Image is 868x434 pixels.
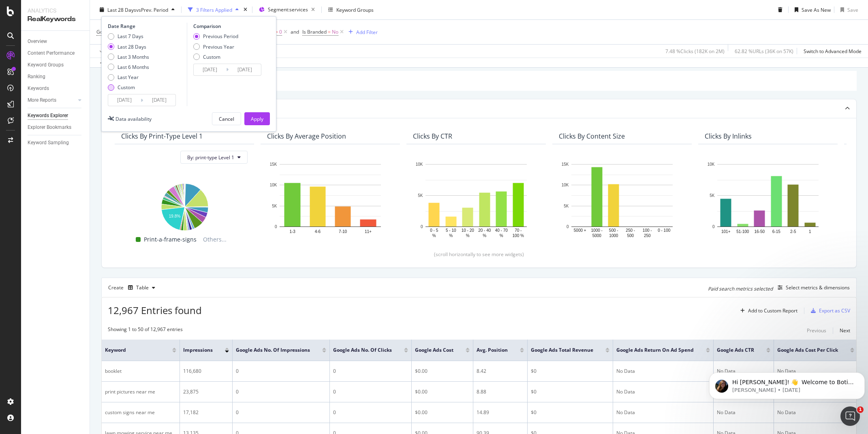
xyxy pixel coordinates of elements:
span: Print-a-frame-signs [144,235,197,244]
span: By: print-type Level 1 [187,154,234,161]
text: 0 [275,224,277,229]
div: Last 3 Months [118,53,149,60]
span: = [328,28,331,35]
text: % [432,233,436,237]
div: 62.82 % URLs ( 36K on 57K ) [735,47,793,54]
div: Keywords [28,84,49,93]
text: % [500,233,503,237]
button: Add Filter [345,27,378,37]
div: Previous Year [193,43,238,50]
div: Switch to Advanced Mode [804,47,862,54]
div: Last 28 Days [108,43,149,50]
text: 0 [421,224,423,229]
button: Select metrics & dimensions [774,283,850,293]
div: $0.00 [415,388,470,396]
div: $0 [531,388,609,396]
div: Showing 1 to 50 of 12,967 entries [108,326,183,336]
button: Keyword Groups [325,3,377,16]
div: Analytics [28,6,83,15]
text: 5 - 10 [446,228,456,232]
span: Segment: services [268,6,308,13]
div: A chart. [559,160,685,239]
button: By: print-type Level 1 [180,151,248,164]
div: RealKeywords [28,15,83,24]
input: End Date [143,94,175,106]
button: Save [837,3,858,16]
div: Last 6 Months [108,64,149,71]
a: Keyword Groups [28,61,84,69]
div: 17,182 [183,409,229,416]
div: Clicks By Average Position [267,132,346,140]
div: Previous Period [203,33,238,40]
button: Last 28 DaysvsPrev. Period [96,3,178,16]
div: Keyword Sampling [28,139,69,147]
svg: A chart. [267,160,393,239]
button: Export as CSV [808,304,850,317]
span: Google Ads Cost On Current Period [96,28,176,35]
text: 1000 [609,233,618,237]
div: Last 7 Days [108,33,149,40]
div: No Data [777,409,854,416]
div: Custom [193,53,238,60]
button: Save As New [791,3,831,16]
div: Add Filter [356,28,378,35]
div: Save As New [802,6,831,13]
text: 250 - [626,228,635,232]
button: Previous [807,326,826,336]
div: Keyword Groups [336,6,374,13]
a: More Reports [28,96,76,105]
div: Previous Year [203,43,234,50]
text: 5000 [592,233,602,237]
text: 5K [564,203,569,208]
div: Custom [203,53,220,60]
div: 0 [236,388,326,396]
div: Create [108,281,158,294]
div: print pictures near me [105,388,176,396]
div: $0 [531,368,609,375]
div: Data availability [115,115,152,122]
a: Content Performance [28,49,84,58]
text: 6-15 [772,229,780,233]
button: Segment:services [256,3,318,16]
iframe: Intercom live chat [840,406,860,426]
div: Custom [118,84,135,91]
span: Last 28 Days [107,6,136,13]
text: 500 [627,233,634,237]
text: 4-6 [315,229,321,233]
text: 10K [416,162,423,167]
span: Google Ads CTR [717,346,754,354]
div: Previous [807,327,826,334]
text: 10K [270,183,277,187]
div: Apply [251,115,263,122]
span: Keyword [105,346,160,354]
div: 7.48 % Clicks ( 182K on 2M ) [665,47,725,54]
button: Table [125,281,158,294]
div: No Data [616,388,710,396]
button: Cancel [212,112,241,125]
text: 250 [644,233,651,237]
div: Add to Custom Report [748,308,797,313]
text: 1 [809,229,811,233]
text: 500 - [609,228,618,232]
span: Others... [200,235,230,244]
text: % [483,233,486,237]
text: 5000 + [574,228,586,232]
div: $0 [531,409,609,416]
text: 7-10 [339,229,347,233]
div: No Data [717,409,770,416]
div: Last 28 Days [118,43,146,50]
span: Google Ads Cost [415,346,453,354]
div: Last 3 Months [108,53,149,60]
text: 16-50 [754,229,765,233]
input: Start Date [194,64,226,75]
div: $0.00 [415,409,470,416]
button: Add to Custom Report [737,304,797,317]
div: Last Year [108,74,149,81]
text: 100 - [643,228,652,232]
text: 11+ [365,229,372,233]
div: 0 [333,409,408,416]
div: Paid search metrics selected [708,285,773,292]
